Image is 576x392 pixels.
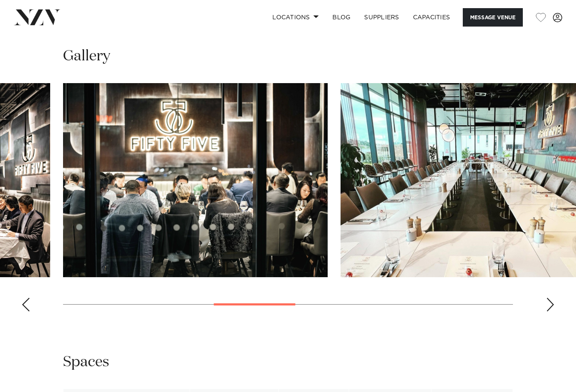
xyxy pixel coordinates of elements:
a: SUPPLIERS [357,8,406,27]
h2: Spaces [63,353,109,372]
a: Locations [265,8,326,27]
a: BLOG [326,8,357,27]
button: Message Venue [463,8,523,27]
swiper-slide: 4 / 9 [63,83,328,277]
img: nzv-logo.png [14,9,60,25]
a: Capacities [406,8,457,27]
h2: Gallery [63,47,110,66]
